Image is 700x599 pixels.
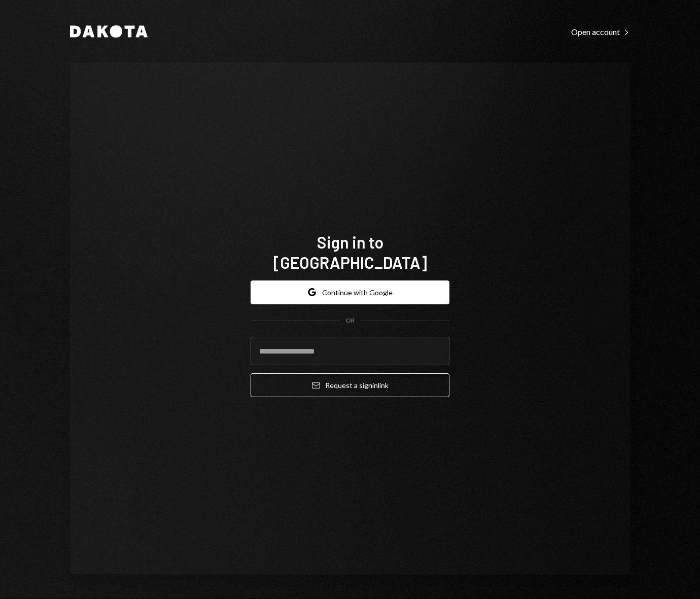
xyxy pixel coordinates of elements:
button: Continue with Google [251,280,449,304]
div: OR [346,316,355,325]
h1: Sign in to [GEOGRAPHIC_DATA] [251,232,449,272]
button: Request a signinlink [251,373,449,397]
div: Open account [571,27,630,37]
a: Open account [571,26,630,37]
